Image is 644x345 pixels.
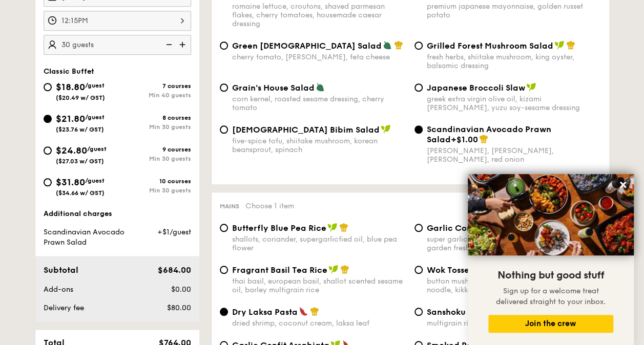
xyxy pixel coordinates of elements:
[220,41,228,50] input: Green [DEMOGRAPHIC_DATA] Saladcherry tomato, [PERSON_NAME], feta cheese
[414,125,423,134] input: Scandinavian Avocado Prawn Salad+$1.00[PERSON_NAME], [PERSON_NAME], [PERSON_NAME], red onion
[44,115,52,123] input: $21.80/guest($23.76 w/ GST)8 coursesMin 30 guests
[414,224,423,232] input: Garlic Confit Aglio Oliosuper garlicfied oil, slow baked cherry tomatoes, garden fresh thyme
[44,83,52,91] input: $18.80/guest($20.49 w/ GST)7 coursesMin 40 guests
[299,307,308,316] img: icon-spicy.37a8142b.svg
[427,265,523,275] span: Wok Tossed Chow Mein
[117,155,191,162] div: Min 30 guests
[427,2,601,19] div: premium japanese mayonnaise, golden russet potato
[232,125,380,135] span: [DEMOGRAPHIC_DATA] Bibim Salad
[414,83,423,92] input: Japanese Broccoli Slawgreek extra virgin olive oil, kizami [PERSON_NAME], yuzu soy-sesame dressing
[56,158,104,165] span: ($27.03 w/ GST)
[414,266,423,274] input: Wok Tossed Chow Meinbutton mushroom, tricolour capsicum, cripsy egg noodle, kikkoman, super garli...
[427,41,553,51] span: Grilled Forest Mushroom Salad
[394,40,403,50] img: icon-chef-hat.a58ddaea.svg
[56,81,85,93] span: $18.80
[117,123,191,131] div: Min 30 guests
[232,137,406,154] div: five-spice tofu, shiitake mushroom, korean beansprout, spinach
[328,265,339,274] img: icon-vegan.f8ff3823.svg
[381,124,391,134] img: icon-vegan.f8ff3823.svg
[117,114,191,121] div: 8 courses
[615,177,631,193] button: Close
[56,94,105,101] span: ($20.49 w/ GST)
[220,224,228,232] input: Butterfly Blue Pea Riceshallots, coriander, supergarlicfied oil, blue pea flower
[232,83,315,93] span: Grain's House Salad
[44,67,94,76] span: Classic Buffet
[427,307,525,317] span: Sanshoku Steamed Rice
[220,308,228,316] input: Dry Laksa Pastadried shrimp, coconut cream, laksa leaf
[232,307,298,317] span: Dry Laksa Pasta
[232,265,327,275] span: Fragrant Basil Tea Rice
[554,40,565,50] img: icon-vegan.f8ff3823.svg
[44,11,191,31] input: Event time
[427,277,601,294] div: button mushroom, tricolour capsicum, cripsy egg noodle, kikkoman, super garlicfied oil
[220,83,228,92] input: Grain's House Saladcorn kernel, roasted sesame dressing, cherry tomato
[220,125,228,134] input: [DEMOGRAPHIC_DATA] Bibim Saladfive-spice tofu, shiitake mushroom, korean beansprout, spinach
[496,287,606,306] span: Sign up for a welcome treat delivered straight to your inbox.
[160,35,176,54] img: icon-reduce.1d2dbef1.svg
[44,146,52,155] input: $24.80/guest($27.03 w/ GST)9 coursesMin 30 guests
[566,40,575,50] img: icon-chef-hat.a58ddaea.svg
[85,114,105,121] span: /guest
[232,53,406,61] div: cherry tomato, [PERSON_NAME], feta cheese
[427,319,601,328] div: multigrain rice, roasted black soybean
[232,235,406,252] div: shallots, coriander, supergarlicfied oil, blue pea flower
[232,41,382,51] span: Green [DEMOGRAPHIC_DATA] Salad
[117,92,191,99] div: Min 40 guests
[44,228,124,247] span: Scandinavian Avocado Prawn Salad
[56,189,105,197] span: ($34.66 w/ GST)
[310,307,319,316] img: icon-chef-hat.a58ddaea.svg
[56,126,104,133] span: ($23.76 w/ GST)
[488,315,613,333] button: Join the crew
[232,2,406,28] div: romaine lettuce, croutons, shaved parmesan flakes, cherry tomatoes, housemade caesar dressing
[427,124,551,144] span: Scandinavian Avocado Prawn Salad
[87,145,107,153] span: /guest
[85,82,105,89] span: /guest
[327,223,338,232] img: icon-vegan.f8ff3823.svg
[427,223,524,233] span: Garlic Confit Aglio Olio
[427,83,525,93] span: Japanese Broccoli Slaw
[157,265,191,275] span: $684.00
[232,319,406,328] div: dried shrimp, coconut cream, laksa leaf
[44,285,73,294] span: Add-ons
[427,146,601,164] div: [PERSON_NAME], [PERSON_NAME], [PERSON_NAME], red onion
[414,41,423,50] input: Grilled Forest Mushroom Saladfresh herbs, shiitake mushroom, king oyster, balsamic dressing
[117,146,191,153] div: 9 courses
[497,269,604,282] span: Nothing but good stuff
[44,265,78,275] span: Subtotal
[56,177,85,188] span: $31.80
[479,134,488,143] img: icon-chef-hat.a58ddaea.svg
[427,95,601,112] div: greek extra virgin olive oil, kizami [PERSON_NAME], yuzu soy-sesame dressing
[340,265,349,274] img: icon-chef-hat.a58ddaea.svg
[339,223,348,232] img: icon-chef-hat.a58ddaea.svg
[427,53,601,70] div: fresh herbs, shiitake mushroom, king oyster, balsamic dressing
[414,308,423,316] input: Sanshoku Steamed Ricemultigrain rice, roasted black soybean
[232,277,406,294] div: thai basil, european basil, shallot scented sesame oil, barley multigrain rice
[117,178,191,185] div: 10 courses
[245,202,294,210] span: Choose 1 item
[167,304,191,312] span: $80.00
[44,35,191,55] input: Number of guests
[56,113,85,124] span: $21.80
[117,82,191,90] div: 7 courses
[44,209,191,219] div: Additional charges
[220,203,239,210] span: Mains
[232,223,326,233] span: Butterfly Blue Pea Rice
[44,178,52,186] input: $31.80/guest($34.66 w/ GST)10 coursesMin 30 guests
[316,82,325,92] img: icon-vegetarian.fe4039eb.svg
[85,177,105,184] span: /guest
[451,135,478,144] span: +$1.00
[157,228,191,236] span: +$1/guest
[468,174,634,255] img: DSC07876-Edit02-Large.jpeg
[44,304,84,312] span: Delivery fee
[171,285,191,294] span: $0.00
[427,235,601,252] div: super garlicfied oil, slow baked cherry tomatoes, garden fresh thyme
[117,187,191,194] div: Min 30 guests
[220,266,228,274] input: Fragrant Basil Tea Ricethai basil, european basil, shallot scented sesame oil, barley multigrain ...
[56,145,87,156] span: $24.80
[232,95,406,112] div: corn kernel, roasted sesame dressing, cherry tomato
[383,40,392,50] img: icon-vegetarian.fe4039eb.svg
[176,35,191,54] img: icon-add.58712e84.svg
[526,82,536,92] img: icon-vegan.f8ff3823.svg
